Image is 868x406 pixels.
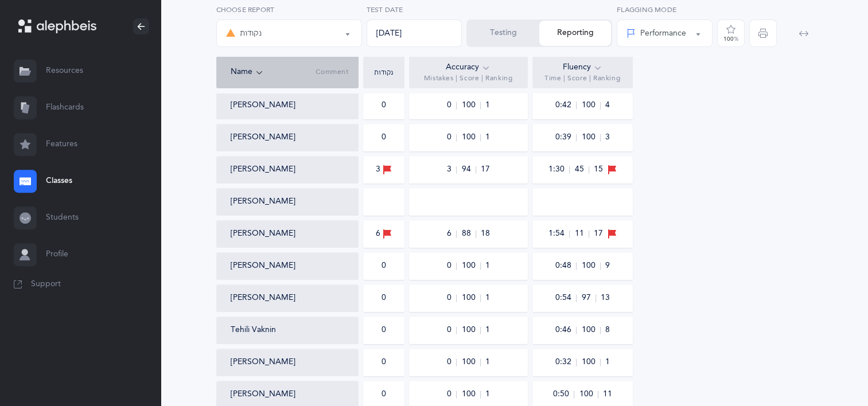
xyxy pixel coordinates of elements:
button: [PERSON_NAME] [231,260,295,272]
span: 1 [485,389,490,400]
span: 0:42 [555,101,577,109]
div: 6 [376,228,392,240]
span: 0:48 [555,262,577,270]
span: 1 [485,100,490,111]
span: 45 [574,166,589,173]
span: Time | Score | Ranking [544,74,620,83]
span: 17 [481,164,490,175]
span: 100 [579,391,598,398]
span: 100 [461,326,481,334]
span: 4 [605,100,610,111]
div: 0 [382,100,386,111]
span: 0:39 [555,134,577,141]
span: 100 [581,262,601,270]
button: Testing [468,21,539,46]
span: 94 [461,166,476,173]
span: 97 [581,294,596,302]
div: 0 [382,325,386,336]
span: 1:30 [548,166,570,173]
span: 1 [485,325,490,336]
span: 1 [485,260,490,272]
span: 0:32 [555,358,577,366]
span: 1 [485,292,490,304]
span: 0 [446,101,457,109]
span: 3 [446,166,457,173]
button: [PERSON_NAME] [231,164,295,175]
button: [PERSON_NAME] [231,389,295,400]
span: Comment [316,68,348,77]
div: נקודות [226,26,262,40]
span: 8 [605,325,610,336]
div: נקודות [366,69,402,76]
span: 3 [605,132,610,143]
span: 0 [446,262,457,270]
span: 100 [461,294,481,302]
div: 0 [382,357,386,368]
button: Tehili Vaknin [231,325,276,336]
span: 6 [446,230,457,237]
button: [PERSON_NAME] [231,132,295,143]
label: Test Date [367,5,462,15]
span: 11 [574,230,589,237]
span: 0 [446,294,457,302]
span: Support [31,279,61,290]
div: 100 [723,36,738,42]
span: 100 [581,326,601,334]
span: Mistakes | Score | Ranking [424,74,513,83]
span: 0 [446,391,457,398]
span: 0:50 [552,391,574,398]
button: 100% [717,19,745,47]
button: [PERSON_NAME] [231,357,295,368]
span: 1 [605,357,610,368]
span: 100 [461,134,481,141]
span: 100 [461,391,481,398]
span: 100 [461,358,481,366]
div: 3 [376,163,392,176]
button: [PERSON_NAME] [231,228,295,240]
span: 13 [601,292,610,304]
span: 0:54 [555,294,577,302]
label: Flagging Mode [617,5,713,15]
span: % [734,36,738,42]
span: 100 [581,134,601,141]
span: 100 [581,358,601,366]
span: 1 [485,132,490,143]
div: Performance [626,28,686,40]
span: 1:54 [548,230,570,237]
span: 18 [481,228,490,240]
span: 100 [581,101,601,109]
button: [PERSON_NAME] [231,292,295,304]
span: 0 [446,134,457,141]
span: 11 [603,389,612,400]
span: 15 [594,164,603,175]
span: 100 [461,101,481,109]
div: 0 [382,292,386,304]
div: 0 [382,132,386,143]
label: Choose report [216,5,362,15]
button: [PERSON_NAME] [231,100,295,111]
div: [DATE] [367,19,462,47]
div: 0 [382,389,386,400]
button: Performance [617,19,713,47]
div: Accuracy [446,61,491,74]
span: 1 [485,357,490,368]
span: 0 [446,326,457,334]
span: 100 [461,262,481,270]
span: 0:46 [555,326,577,334]
div: 0 [382,260,386,272]
span: 9 [605,260,610,272]
button: [PERSON_NAME] [231,196,295,208]
button: נקודות [216,19,362,47]
span: 88 [461,230,476,237]
div: Name [231,66,316,79]
span: 0 [446,358,457,366]
div: Fluency [563,61,602,74]
span: 17 [594,228,603,240]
